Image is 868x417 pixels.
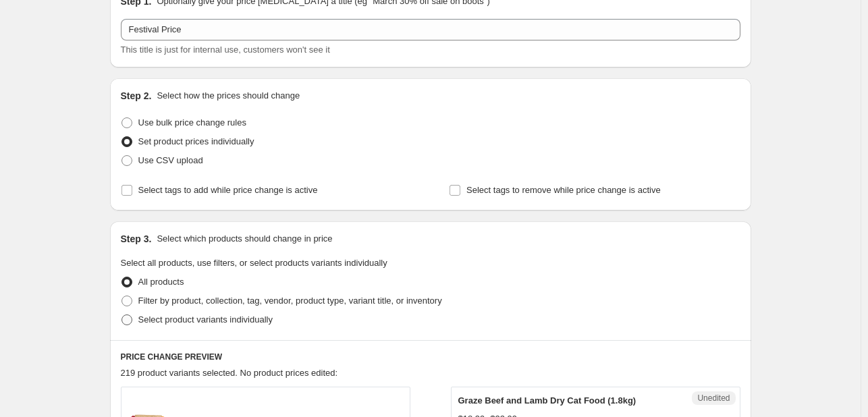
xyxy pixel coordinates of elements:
input: 30% off holiday sale [121,19,740,40]
span: 219 product variants selected. No product prices edited: [121,368,338,378]
h2: Step 3. [121,232,152,246]
span: Select product variants individually [138,314,273,325]
span: Filter by product, collection, tag, vendor, product type, variant title, or inventory [138,296,442,306]
span: Select tags to add while price change is active [138,185,318,195]
span: This title is just for internal use, customers won't see it [121,45,330,55]
span: All products [138,277,184,287]
span: Select all products, use filters, or select products variants individually [121,258,387,268]
span: Select tags to remove while price change is active [466,185,661,195]
h6: PRICE CHANGE PREVIEW [121,352,740,362]
span: Set product prices individually [138,136,254,146]
p: Select which products should change in price [157,232,332,246]
span: Unedited [697,393,730,404]
h2: Step 2. [121,89,152,103]
span: Use CSV upload [138,155,203,165]
p: Select how the prices should change [157,89,300,103]
span: Use bulk price change rules [138,117,246,128]
span: Graze Beef and Lamb Dry Cat Food (1.8kg) [458,395,636,406]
